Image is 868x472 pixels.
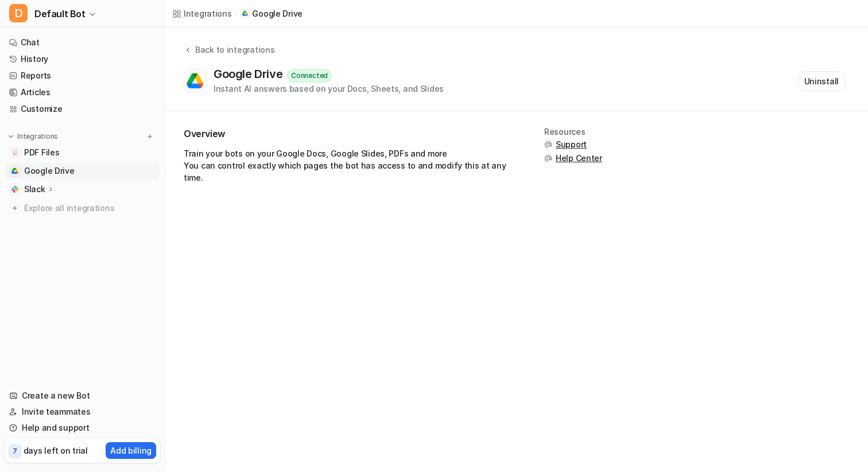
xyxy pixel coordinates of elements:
[5,388,160,404] a: Create a new Bot
[5,84,160,100] a: Articles
[5,163,160,179] a: Google DriveGoogle Drive
[106,442,156,459] button: Add billing
[5,404,160,420] a: Invite teammates
[556,153,602,164] span: Help Center
[24,184,45,195] p: Slack
[5,34,160,50] a: Chat
[7,132,15,141] img: expand menu
[9,4,28,22] span: D
[192,44,274,56] div: Back to integrations
[544,153,602,164] button: Help Center
[544,139,602,150] button: Support
[24,147,59,158] span: PDF Files
[544,154,552,162] img: support.svg
[242,11,248,16] img: Google Drive icon
[235,9,238,19] span: /
[241,8,303,19] a: Google Drive iconGoogle Drive
[544,141,552,149] img: support.svg
[214,67,287,81] div: Google Drive
[11,167,18,174] img: Google Drive
[252,8,303,19] p: Google Drive
[172,7,232,19] a: Integrations
[214,83,444,95] div: Instant AI answers based on your Docs, Sheets, and Slides
[17,132,58,141] p: Integrations
[5,200,160,216] a: Explore all integrations
[9,202,21,214] img: explore all integrations
[5,420,160,436] a: Help and support
[24,165,75,177] span: Google Drive
[5,131,61,142] button: Integrations
[11,186,18,193] img: Slack
[287,69,332,83] div: Connected
[5,68,160,84] a: Reports
[184,147,517,184] p: Train your bots on your Google Docs, Google Slides, PDFs and more You can control exactly which p...
[13,446,17,457] p: 7
[187,73,204,89] img: Google Drive logo
[184,127,517,141] h2: Overview
[556,139,587,150] span: Support
[11,149,18,156] img: PDF Files
[24,199,156,217] span: Explore all integrations
[5,51,160,67] a: History
[34,6,86,22] span: Default Bot
[5,145,160,161] a: PDF FilesPDF Files
[798,71,845,91] button: Uninstall
[184,44,274,67] button: Back to integrations
[146,132,154,141] img: menu_add.svg
[5,101,160,117] a: Customize
[24,444,88,457] p: days left on trial
[110,444,152,457] p: Add billing
[544,127,602,136] div: Resources
[184,7,232,19] div: Integrations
